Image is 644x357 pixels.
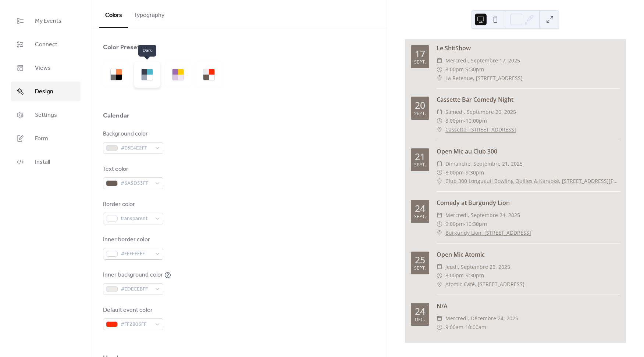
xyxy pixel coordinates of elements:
span: Install [35,158,50,167]
a: La Retenue, [STREET_ADDRESS] [445,74,523,83]
span: - [464,65,466,74]
div: ​ [437,220,442,228]
span: Views [35,64,51,73]
span: mercredi, septembre 24, 2025 [445,211,520,220]
a: Install [11,152,81,172]
div: ​ [437,280,442,289]
div: ​ [437,323,442,332]
div: Default event color [103,306,162,315]
span: #EDECEBFF [121,285,152,294]
div: ​ [437,108,442,116]
div: ​ [437,228,442,237]
div: ​ [437,116,442,125]
span: Connect [35,40,57,49]
div: 17 [415,49,425,58]
div: Inner background color [103,271,163,280]
div: ​ [437,74,442,83]
a: Burgundy Lion, [STREET_ADDRESS] [445,228,531,237]
a: Atomic Café, [STREET_ADDRESS] [445,280,524,289]
span: mercredi, septembre 17, 2025 [445,56,520,65]
div: ​ [437,271,442,280]
div: 25 [415,255,425,264]
span: 10:00pm [466,116,487,125]
a: Cassette, [STREET_ADDRESS] [445,125,516,134]
div: Color Presets [103,43,143,52]
span: 8:00pm [445,271,464,280]
a: My Events [11,11,81,31]
a: Design [11,82,81,101]
span: 8:00pm [445,116,464,125]
div: ​ [437,159,442,168]
div: déc. [415,317,425,322]
span: Design [35,87,53,96]
div: ​ [437,65,442,74]
span: #FFFFFFFF [121,250,152,259]
div: 24 [415,204,425,213]
span: #FF2B06FF [121,320,152,329]
div: Open Mic Atomic [437,250,620,259]
span: 9:30pm [466,168,484,177]
a: Settings [11,105,81,125]
span: 9:30pm [466,271,484,280]
div: ​ [437,211,442,220]
div: Inner border color [103,235,162,244]
div: 20 [415,101,425,110]
div: Comedy at Burgundy Lion [437,198,620,207]
div: Cassette Bar Comedy Night [437,95,620,104]
span: 8:00pm [445,65,464,74]
span: 9:00am [445,323,463,332]
span: 10:30pm [466,220,487,228]
a: Club 300 Longueuil Bowling Quilles & Karaoké, [STREET_ADDRESS][PERSON_NAME] [445,177,620,185]
a: Views [11,58,81,78]
div: sept. [414,111,426,116]
div: sept. [414,163,426,167]
span: samedi, septembre 20, 2025 [445,108,516,116]
div: Open Mic au Club 300 [437,147,620,156]
div: ​ [437,177,442,185]
span: 9:00pm [445,220,464,228]
span: 9:30pm [466,65,484,74]
span: 10:00am [465,323,486,332]
a: Form [11,129,81,148]
div: ​ [437,56,442,65]
div: sept. [414,214,426,219]
div: ​ [437,314,442,323]
span: mercredi, décembre 24, 2025 [445,314,518,323]
div: Le ShitShow [437,44,620,53]
span: dimanche, septembre 21, 2025 [445,159,523,168]
div: Border color [103,200,162,209]
span: Settings [35,111,57,120]
span: Form [35,134,48,143]
div: 24 [415,307,425,316]
div: Text color [103,165,162,174]
span: - [464,168,466,177]
span: - [463,323,465,332]
span: #E6E4E2FF [121,144,152,153]
span: My Events [35,17,61,26]
div: Background color [103,130,162,138]
div: ​ [437,168,442,177]
span: transparent [121,214,152,223]
div: Calendar [103,111,129,120]
div: 21 [415,152,425,161]
div: N/A [437,302,620,310]
span: - [464,220,466,228]
div: ​ [437,263,442,271]
a: Connect [11,35,81,54]
span: #6A5D53FF [121,179,152,188]
span: - [464,116,466,125]
span: jeudi, septembre 25, 2025 [445,263,510,271]
span: Dark [138,45,156,57]
div: sept. [414,60,426,65]
span: - [464,271,466,280]
div: ​ [437,125,442,134]
span: 8:00pm [445,168,464,177]
div: sept. [414,266,426,271]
